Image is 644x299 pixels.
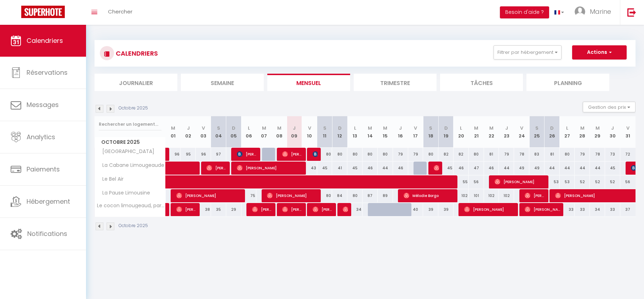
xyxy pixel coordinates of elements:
[378,162,393,175] div: 44
[572,45,627,60] button: Actions
[332,189,347,202] div: 84
[96,175,125,183] span: Le Bel Air
[317,189,332,202] div: 80
[347,148,363,161] div: 80
[404,189,454,202] span: Mélodie Borgo
[347,203,363,216] div: 34
[166,148,181,161] div: 96
[27,197,70,206] span: Hébergement
[363,162,378,175] div: 46
[526,74,609,91] li: Planning
[575,148,590,161] div: 79
[96,148,156,156] span: [GEOGRAPHIC_DATA]
[484,162,499,175] div: 46
[313,147,318,161] span: [PERSON_NAME]
[408,203,423,216] div: 40
[317,116,332,148] th: 11
[545,175,560,188] div: 53
[206,161,227,175] span: [PERSON_NAME]
[495,175,545,188] span: [PERSON_NAME]
[368,125,372,131] abbr: M
[627,8,636,17] img: logout
[211,116,226,148] th: 04
[272,116,287,148] th: 08
[529,162,545,175] div: 49
[196,116,211,148] th: 03
[620,148,636,161] div: 72
[181,74,264,91] li: Semaine
[529,148,545,161] div: 83
[317,162,332,175] div: 45
[514,116,529,148] th: 24
[514,148,529,161] div: 78
[605,175,620,188] div: 52
[438,203,454,216] div: 39
[196,148,211,161] div: 96
[287,116,302,148] th: 09
[499,116,514,148] th: 23
[119,222,148,229] p: Octobre 2025
[96,203,167,208] span: Le cocon limougeaud, parking privé, wifi
[529,116,545,148] th: 25
[474,125,478,131] abbr: M
[96,189,152,197] span: La Pause Limousine
[575,6,585,17] img: ...
[21,6,65,18] img: Super Booking
[499,162,514,175] div: 44
[605,203,620,216] div: 33
[119,105,148,112] p: Octobre 2025
[484,148,499,161] div: 81
[383,125,387,131] abbr: M
[95,137,165,147] span: Octobre 2025
[408,116,423,148] th: 17
[317,148,332,161] div: 80
[590,175,605,188] div: 52
[590,7,611,16] span: Marine
[363,148,378,161] div: 80
[499,189,514,202] div: 102
[347,189,363,202] div: 80
[211,203,226,216] div: 35
[27,36,63,45] span: Calendriers
[484,116,499,148] th: 22
[302,162,317,175] div: 43
[354,74,437,91] li: Trimestre
[27,68,68,77] span: Réservations
[454,148,469,161] div: 82
[605,162,620,175] div: 45
[438,116,454,148] th: 19
[525,189,545,202] span: [PERSON_NAME]
[620,116,636,148] th: 31
[560,148,575,161] div: 80
[323,125,326,131] abbr: S
[226,116,241,148] th: 05
[620,203,636,216] div: 37
[166,116,181,148] th: 01
[176,203,196,216] span: [PERSON_NAME]
[469,162,484,175] div: 47
[256,116,272,148] th: 07
[196,203,211,216] div: 38
[241,116,257,148] th: 06
[27,132,55,141] span: Analytics
[248,125,250,131] abbr: L
[347,116,363,148] th: 13
[95,74,177,91] li: Journalier
[171,125,175,131] abbr: M
[520,125,523,131] abbr: V
[535,125,538,131] abbr: S
[560,162,575,175] div: 44
[575,162,590,175] div: 44
[444,125,448,131] abbr: D
[343,203,348,216] span: [PERSON_NAME]
[560,203,575,216] div: 33
[454,116,469,148] th: 20
[181,116,196,148] th: 02
[363,116,378,148] th: 14
[267,189,318,202] span: [PERSON_NAME]
[293,125,296,131] abbr: J
[96,162,166,169] span: La Cabane Limougeaude
[399,125,402,131] abbr: J
[393,116,408,148] th: 16
[226,203,241,216] div: 29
